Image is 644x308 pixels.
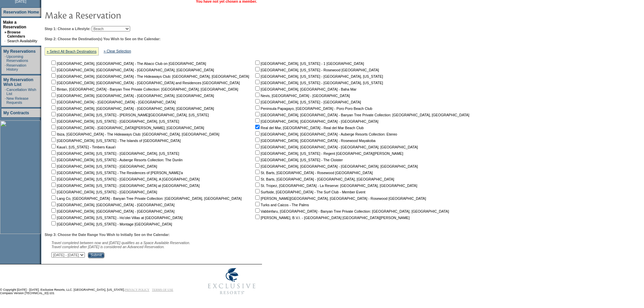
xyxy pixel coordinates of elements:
nobr: [GEOGRAPHIC_DATA], [US_STATE] - [GEOGRAPHIC_DATA] [50,164,157,168]
nobr: [GEOGRAPHIC_DATA] - [GEOGRAPHIC_DATA][PERSON_NAME], [GEOGRAPHIC_DATA] [50,126,204,130]
nobr: [GEOGRAPHIC_DATA], [US_STATE] - The Cloister [254,158,343,162]
nobr: [GEOGRAPHIC_DATA] - [GEOGRAPHIC_DATA] - [GEOGRAPHIC_DATA] [50,100,176,104]
b: Step 2: Choose the Destination(s) You Wish to See on the Calendar: [45,37,161,41]
a: Reservation History [6,63,26,71]
a: Reservation Home [3,10,39,15]
nobr: [GEOGRAPHIC_DATA], [US_STATE] - [GEOGRAPHIC_DATA], [US_STATE] [50,151,179,156]
nobr: [GEOGRAPHIC_DATA], [US_STATE] - [GEOGRAPHIC_DATA], [US_STATE] [50,119,179,123]
td: · [5,88,6,96]
nobr: Peninsula Papagayo, [GEOGRAPHIC_DATA] - Poro Poro Beach Club [254,106,372,111]
nobr: [GEOGRAPHIC_DATA], [US_STATE] - Rosewood [GEOGRAPHIC_DATA] [254,68,379,72]
b: Step 3: Choose the Date Range You Wish to Initially See on the Calendar: [45,233,170,237]
nobr: [GEOGRAPHIC_DATA], [GEOGRAPHIC_DATA] - [GEOGRAPHIC_DATA], [GEOGRAPHIC_DATA] [254,145,418,149]
nobr: [GEOGRAPHIC_DATA], [GEOGRAPHIC_DATA] - [GEOGRAPHIC_DATA], [GEOGRAPHIC_DATA] [50,68,214,72]
nobr: [PERSON_NAME], B.V.I. - [GEOGRAPHIC_DATA] [GEOGRAPHIC_DATA][PERSON_NAME] [254,216,410,220]
nobr: [GEOGRAPHIC_DATA], [US_STATE] - Montage [GEOGRAPHIC_DATA] [50,222,172,226]
nobr: Kaua'i, [US_STATE] - Timbers Kaua'i [50,145,116,149]
nobr: St. Barts, [GEOGRAPHIC_DATA] - Rosewood [GEOGRAPHIC_DATA] [254,171,373,175]
a: Upcoming Reservations [6,54,28,63]
a: » Clear Selection [104,49,131,53]
nobr: [GEOGRAPHIC_DATA], [GEOGRAPHIC_DATA] - [GEOGRAPHIC_DATA] [50,209,174,213]
nobr: [GEOGRAPHIC_DATA], [US_STATE] - [PERSON_NAME][GEOGRAPHIC_DATA], [US_STATE] [50,113,209,117]
nobr: Travel completed after [DATE] is considered an Advanced Reservation. [51,245,165,249]
b: Step 1: Choose a Lifestyle: [45,27,91,31]
nobr: [GEOGRAPHIC_DATA], [US_STATE] - Ho'olei Villas at [GEOGRAPHIC_DATA] [50,216,183,220]
b: » [4,30,6,34]
a: My Contracts [3,111,29,115]
nobr: [GEOGRAPHIC_DATA], [GEOGRAPHIC_DATA] - [GEOGRAPHIC_DATA] [254,119,378,123]
span: Travel completed between now and [DATE] qualifies as a Space Available Reservation. [51,241,190,245]
nobr: Vabbinfaru, [GEOGRAPHIC_DATA] - Banyan Tree Private Collection: [GEOGRAPHIC_DATA], [GEOGRAPHIC_DATA] [254,209,449,213]
nobr: [GEOGRAPHIC_DATA], [GEOGRAPHIC_DATA] - The Abaco Club on [GEOGRAPHIC_DATA] [50,62,206,66]
nobr: [GEOGRAPHIC_DATA], [US_STATE] - 1 [GEOGRAPHIC_DATA] [254,62,364,66]
nobr: [GEOGRAPHIC_DATA], [US_STATE] - [GEOGRAPHIC_DATA] [50,190,157,194]
nobr: [GEOGRAPHIC_DATA], [GEOGRAPHIC_DATA] - [GEOGRAPHIC_DATA], [GEOGRAPHIC_DATA] [50,106,214,111]
nobr: [GEOGRAPHIC_DATA], [US_STATE] - [GEOGRAPHIC_DATA], [US_STATE] [254,74,383,78]
a: My Reservation Wish List [3,77,33,87]
nobr: [GEOGRAPHIC_DATA], [US_STATE] - [GEOGRAPHIC_DATA] at [GEOGRAPHIC_DATA] [50,184,199,188]
a: » Select All Beach Destinations [47,49,97,53]
td: · [4,39,6,43]
nobr: [GEOGRAPHIC_DATA], [US_STATE] - Auberge Resorts Collection: The Dunlin [50,158,183,162]
td: · [5,54,6,63]
a: Cancellation Wish List [6,88,36,96]
nobr: [GEOGRAPHIC_DATA], [GEOGRAPHIC_DATA] - The Hideaways Club: [GEOGRAPHIC_DATA], [GEOGRAPHIC_DATA] [50,74,249,78]
nobr: Surfside, [GEOGRAPHIC_DATA] - The Surf Club - Member Event [254,190,365,194]
nobr: St. Tropez, [GEOGRAPHIC_DATA] - La Reserve: [GEOGRAPHIC_DATA], [GEOGRAPHIC_DATA] [254,184,417,188]
nobr: [GEOGRAPHIC_DATA], [GEOGRAPHIC_DATA] - [GEOGRAPHIC_DATA], [GEOGRAPHIC_DATA] [50,94,214,98]
input: Submit [88,252,104,258]
nobr: Nevis, [GEOGRAPHIC_DATA] - [GEOGRAPHIC_DATA] [254,94,350,98]
nobr: [GEOGRAPHIC_DATA], [US_STATE] - Regent [GEOGRAPHIC_DATA][PERSON_NAME] [254,151,403,156]
img: pgTtlMakeReservation.gif [45,8,180,22]
td: · [5,96,6,104]
nobr: Lang Co, [GEOGRAPHIC_DATA] - Banyan Tree Private Collection: [GEOGRAPHIC_DATA], [GEOGRAPHIC_DATA] [50,196,242,200]
a: TERMS OF USE [152,288,173,291]
a: PRIVACY POLICY [125,288,149,291]
nobr: [GEOGRAPHIC_DATA], [US_STATE] - [GEOGRAPHIC_DATA], A [GEOGRAPHIC_DATA] [50,177,199,181]
nobr: [GEOGRAPHIC_DATA], [US_STATE] - The Residences of [PERSON_NAME]'a [50,171,183,175]
nobr: [GEOGRAPHIC_DATA], [GEOGRAPHIC_DATA] - [GEOGRAPHIC_DATA] [50,203,174,207]
a: My Reservations [3,49,35,54]
a: New Release Requests [6,96,28,104]
td: · [5,63,6,71]
nobr: Ibiza, [GEOGRAPHIC_DATA] - The Hideaways Club: [GEOGRAPHIC_DATA], [GEOGRAPHIC_DATA] [50,132,219,136]
nobr: [PERSON_NAME][GEOGRAPHIC_DATA], [GEOGRAPHIC_DATA] - Rosewood [GEOGRAPHIC_DATA] [254,196,426,200]
nobr: [GEOGRAPHIC_DATA], [US_STATE] - [GEOGRAPHIC_DATA] [254,100,361,104]
a: Search Availability [7,39,37,43]
nobr: [GEOGRAPHIC_DATA], [US_STATE] - [GEOGRAPHIC_DATA], [US_STATE] [254,81,383,85]
a: Make a Reservation [3,20,26,29]
nobr: St. Barts, [GEOGRAPHIC_DATA] - [GEOGRAPHIC_DATA], [GEOGRAPHIC_DATA] [254,177,394,181]
nobr: [GEOGRAPHIC_DATA], [GEOGRAPHIC_DATA] - Auberge Resorts Collection: Etereo [254,132,397,136]
nobr: Real del Mar, [GEOGRAPHIC_DATA] - Real del Mar Beach Club [254,126,364,130]
nobr: [GEOGRAPHIC_DATA], [US_STATE] - The Islands of [GEOGRAPHIC_DATA] [50,139,181,143]
a: Browse Calendars [7,30,25,38]
img: Exclusive Resorts [201,264,262,298]
nobr: Bintan, [GEOGRAPHIC_DATA] - Banyan Tree Private Collection: [GEOGRAPHIC_DATA], [GEOGRAPHIC_DATA] [50,87,238,91]
nobr: [GEOGRAPHIC_DATA], [GEOGRAPHIC_DATA] - [GEOGRAPHIC_DATA], [GEOGRAPHIC_DATA] [254,164,418,168]
nobr: [GEOGRAPHIC_DATA], [GEOGRAPHIC_DATA] - Rosewood Mayakoba [254,139,376,143]
nobr: [GEOGRAPHIC_DATA], [GEOGRAPHIC_DATA] - Banyan Tree Private Collection: [GEOGRAPHIC_DATA], [GEOGRA... [254,113,469,117]
nobr: Turks and Caicos - The Palms [254,203,309,207]
nobr: [GEOGRAPHIC_DATA], [GEOGRAPHIC_DATA] - [GEOGRAPHIC_DATA] and Residences [GEOGRAPHIC_DATA] [50,81,240,85]
nobr: [GEOGRAPHIC_DATA], [GEOGRAPHIC_DATA] - Baha Mar [254,87,356,91]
